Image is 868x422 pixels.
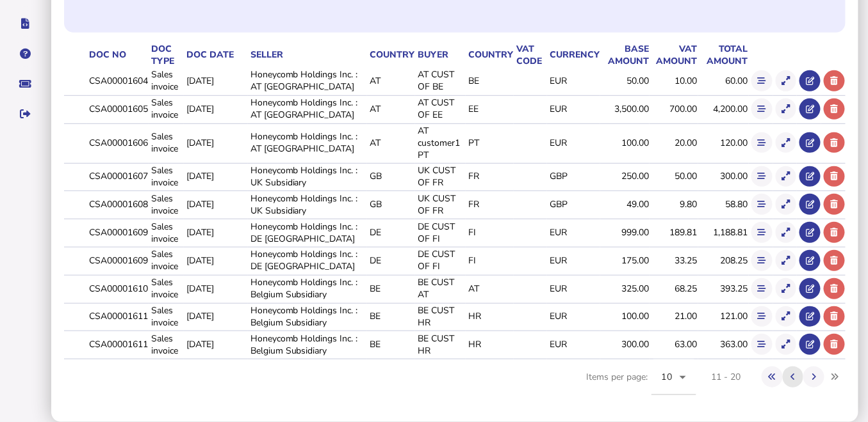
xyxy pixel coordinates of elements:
[698,95,749,121] td: 4,200.00
[367,163,415,189] td: GB
[776,250,797,271] button: Show transaction detail
[751,250,773,271] button: Show flow
[415,191,466,217] td: UK CUST OF FR
[751,278,773,299] button: Show flow
[776,222,797,243] button: Show transaction detail
[466,247,514,273] td: FI
[466,163,514,189] td: FR
[799,132,821,153] button: Open in advisor
[698,247,749,273] td: 208.25
[367,331,415,357] td: BE
[650,191,698,217] td: 9.80
[547,191,600,217] td: GBP
[86,68,149,94] td: CSA00001604
[184,219,248,246] td: [DATE]
[662,371,673,383] span: 10
[367,68,415,94] td: AT
[86,123,149,162] td: CSA00001606
[248,123,367,162] td: Honeycomb Holdings Inc. : AT [GEOGRAPHIC_DATA]
[86,191,149,217] td: CSA00001608
[600,163,650,189] td: 250.00
[149,247,184,273] td: Sales invoice
[600,42,650,68] th: Base amount
[415,303,466,329] td: BE CUST HR
[824,334,845,355] button: Delete transaction
[799,70,821,91] button: Open in advisor
[248,247,367,273] td: Honeycomb Holdings Inc. : DE [GEOGRAPHIC_DATA]
[600,95,650,121] td: 3,500.00
[650,95,698,121] td: 700.00
[415,42,466,68] th: Buyer
[367,247,415,273] td: DE
[184,163,248,189] td: [DATE]
[600,331,650,357] td: 300.00
[149,163,184,189] td: Sales invoice
[415,163,466,189] td: UK CUST OF FR
[184,95,248,121] td: [DATE]
[698,123,749,162] td: 120.00
[698,42,749,68] th: Total amount
[762,366,783,387] button: First page
[466,123,514,162] td: PT
[803,366,824,387] button: Next page
[799,194,821,215] button: Open in advisor
[776,98,797,120] button: Show transaction detail
[12,10,39,37] button: Developer hub links
[86,42,149,68] th: Doc No
[751,98,773,120] button: Show flow
[86,275,149,301] td: CSA00001610
[698,191,749,217] td: 58.80
[698,275,749,301] td: 393.25
[751,334,773,355] button: Show flow
[824,250,845,271] button: Delete transaction
[776,306,797,327] button: Show transaction detail
[184,247,248,273] td: [DATE]
[799,222,821,243] button: Open in advisor
[466,303,514,329] td: HR
[149,68,184,94] td: Sales invoice
[466,275,514,301] td: AT
[751,70,773,91] button: Show flow
[415,219,466,246] td: DE CUST OF FI
[415,95,466,121] td: AT CUST OF EE
[184,303,248,329] td: [DATE]
[824,366,846,387] button: Last page
[149,123,184,162] td: Sales invoice
[149,219,184,246] td: Sales invoice
[86,247,149,273] td: CSA00001609
[600,123,650,162] td: 100.00
[600,68,650,94] td: 50.00
[86,219,149,246] td: CSA00001609
[415,275,466,301] td: BE CUST AT
[248,331,367,357] td: Honeycomb Holdings Inc. : Belgium Subsidiary
[367,275,415,301] td: BE
[650,68,698,94] td: 10.00
[547,275,600,301] td: EUR
[600,275,650,301] td: 325.00
[776,132,797,153] button: Show transaction detail
[776,194,797,215] button: Show transaction detail
[514,42,546,68] th: VAT code
[698,303,749,329] td: 121.00
[650,163,698,189] td: 50.00
[600,219,650,246] td: 999.00
[12,40,39,67] button: Help pages
[600,247,650,273] td: 175.00
[149,95,184,121] td: Sales invoice
[86,95,149,121] td: CSA00001605
[650,42,698,68] th: VAT amount
[650,247,698,273] td: 33.25
[184,42,248,68] th: Doc Date
[415,331,466,357] td: BE CUST HR
[149,331,184,357] td: Sales invoice
[248,163,367,189] td: Honeycomb Holdings Inc. : UK Subsidiary
[466,219,514,246] td: FI
[824,194,845,215] button: Delete transaction
[650,219,698,246] td: 189.81
[650,331,698,357] td: 63.00
[248,68,367,94] td: Honeycomb Holdings Inc. : AT [GEOGRAPHIC_DATA]
[751,194,773,215] button: Show flow
[698,163,749,189] td: 300.00
[824,98,845,120] button: Delete transaction
[248,42,367,68] th: Seller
